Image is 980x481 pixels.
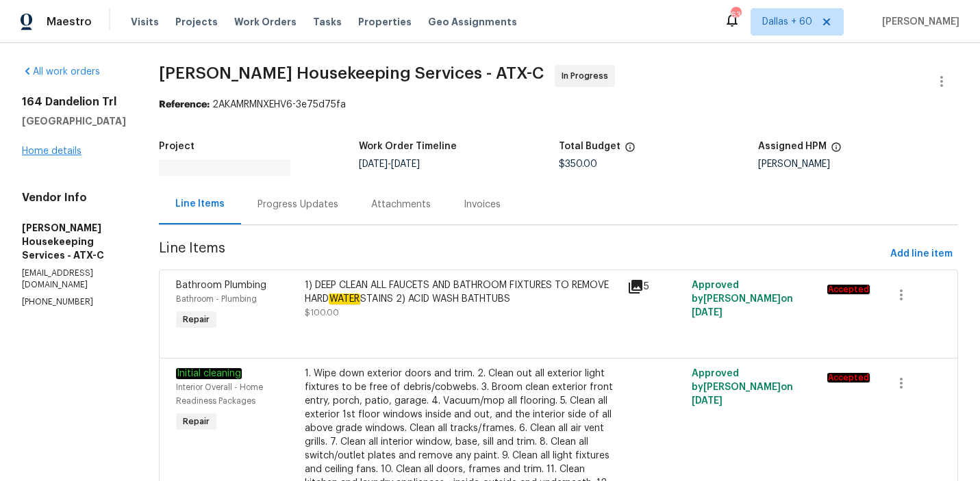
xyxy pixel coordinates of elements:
span: Repair [177,313,215,326]
div: 638 [731,8,740,22]
span: [PERSON_NAME] [877,15,959,29]
span: Line Items [159,242,885,267]
em: Accepted [827,285,870,294]
span: $350.00 [559,159,597,169]
span: $100.00 [305,309,339,317]
p: [EMAIL_ADDRESS][DOMAIN_NAME] [22,268,126,291]
h5: [GEOGRAPHIC_DATA] [22,114,126,128]
span: Approved by [PERSON_NAME] on [692,281,793,317]
p: [PHONE_NUMBER] [22,296,126,308]
span: Bathroom Plumbing [176,281,266,290]
div: 2AKAMRMNXEHV6-3e75d75fa [159,98,958,112]
div: Attachments [371,198,431,211]
a: All work orders [22,67,100,77]
span: In Progress [562,69,614,83]
h5: Total Budget [559,142,620,151]
h5: [PERSON_NAME] Housekeeping Services - ATX-C [22,221,126,262]
h2: 164 Dandelion Trl [22,95,126,109]
span: [DATE] [692,396,723,406]
span: [DATE] [391,159,420,169]
div: Invoices [464,198,501,211]
span: Geo Assignments [428,15,517,29]
span: Approved by [PERSON_NAME] on [692,369,793,406]
h5: Assigned HPM [758,142,827,151]
span: Work Orders [234,15,297,29]
span: Interior Overall - Home Readiness Packages [176,383,263,405]
b: Reference: [159,100,210,109]
div: 1) DEEP CLEAN ALL FAUCETS AND BATHROOM FIXTURES TO REMOVE HARD STAINS 2) ACID WASH BATHTUBS [305,278,618,306]
span: Maestro [47,15,92,29]
span: [DATE] [692,308,723,317]
h5: Project [159,142,194,151]
span: - [359,159,420,169]
em: Accepted [827,373,870,382]
span: [DATE] [359,159,388,169]
span: The hpm assigned to this work order. [831,142,842,159]
div: [PERSON_NAME] [758,159,958,169]
span: Bathroom - Plumbing [176,295,257,303]
div: Progress Updates [257,198,338,211]
div: 5 [627,278,683,295]
span: Visits [131,15,159,29]
span: Properties [358,15,412,29]
span: Add line item [890,246,953,263]
h4: Vendor Info [22,191,126,205]
span: Projects [175,15,218,29]
span: Repair [177,415,215,428]
span: Tasks [313,17,342,27]
span: The total cost of line items that have been proposed by Opendoor. This sum includes line items th... [625,142,636,159]
em: Initial cleaning [176,368,242,379]
h5: Work Order Timeline [359,142,457,151]
button: Add line item [885,242,958,267]
em: WATER [329,294,360,304]
span: Dallas + 60 [762,15,812,29]
a: Home details [22,146,81,156]
div: Line Items [175,197,225,211]
span: [PERSON_NAME] Housekeeping Services - ATX-C [159,65,544,81]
